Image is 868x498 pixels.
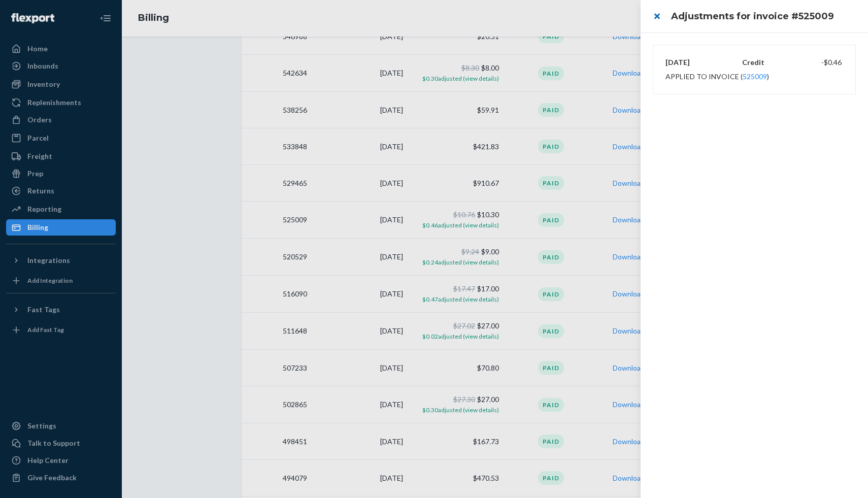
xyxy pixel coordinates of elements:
button: close [647,6,667,26]
h3: Adjustments for invoice #525009 [671,10,856,23]
button: 525009 [743,72,767,82]
p: [DATE] [665,57,724,68]
div: -$0.46 [783,57,842,68]
p: Credit [724,57,783,68]
div: Applied to invoice ( ) [665,72,769,82]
